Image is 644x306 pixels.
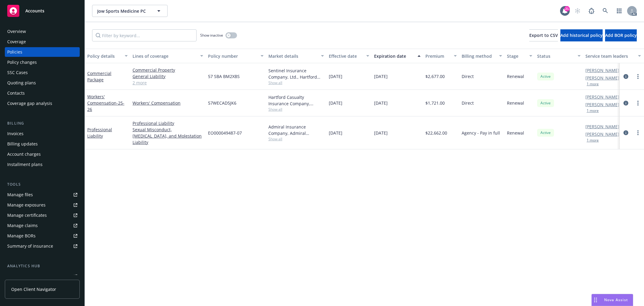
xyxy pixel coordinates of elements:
[133,53,197,59] div: Lines of coverage
[423,49,459,63] button: Premium
[7,241,53,251] div: Summary of insurance
[87,53,121,59] div: Policy details
[505,49,535,63] button: Stage
[329,130,342,136] span: [DATE]
[268,94,324,107] div: Hartford Casualty Insurance Company, Hartford Insurance Group
[85,49,130,63] button: Policy details
[540,74,552,79] span: Active
[462,130,500,136] span: Agency - Pay in full
[329,53,363,59] div: Effective date
[374,73,388,80] span: [DATE]
[560,32,603,38] span: Add historical policy
[5,78,80,88] a: Quoting plans
[372,49,423,63] button: Expiration date
[5,231,80,241] a: Manage BORs
[585,5,598,17] a: Report a Bug
[5,160,80,169] a: Installment plans
[425,100,445,106] span: $1,721.00
[622,99,630,107] a: circleInformation
[7,231,36,241] div: Manage BORs
[133,126,203,145] a: Sexual Misconduct, [MEDICAL_DATA], and Molestation Liability
[206,49,266,63] button: Policy number
[585,67,619,73] a: [PERSON_NAME]
[208,53,257,59] div: Policy number
[587,138,599,142] button: 1 more
[133,67,203,73] a: Commercial Property
[268,124,324,136] div: Admiral Insurance Company, Admiral Insurance Group ([PERSON_NAME] Corporation), CRC Group
[208,130,242,136] span: EO000049487-07
[462,100,474,106] span: Direct
[25,8,44,13] span: Accounts
[266,49,326,63] button: Market details
[87,70,111,83] a: Commercial Package
[7,57,37,67] div: Policy changes
[374,100,388,106] span: [DATE]
[7,27,26,36] div: Overview
[613,5,625,17] a: Switch app
[7,200,46,210] div: Manage exposures
[7,210,47,220] div: Manage certificates
[208,73,240,80] span: 57 SBA BM2XBS
[7,221,38,230] div: Manage claims
[5,149,80,159] a: Account charges
[92,5,168,17] button: Jow Sports Medicine PC
[585,101,619,108] a: [PERSON_NAME]
[5,221,80,230] a: Manage claims
[604,297,628,302] span: Nova Assist
[5,57,80,67] a: Policy changes
[535,49,583,63] button: Status
[5,2,80,19] a: Accounts
[5,263,80,269] div: Analytics hub
[268,136,324,142] span: Show all
[200,33,223,38] span: Show inactive
[507,130,524,136] span: Renewal
[268,80,324,85] span: Show all
[5,99,80,108] a: Coverage gap analysis
[622,129,630,136] a: circleInformation
[329,100,342,106] span: [DATE]
[5,47,80,57] a: Policies
[425,53,450,59] div: Premium
[599,5,611,17] a: Search
[5,88,80,98] a: Contacts
[87,127,112,139] a: Professional Liability
[7,78,36,88] div: Quoting plans
[133,73,203,80] a: General Liability
[374,53,414,59] div: Expiration date
[583,49,643,63] button: Service team leaders
[585,123,619,130] a: [PERSON_NAME]
[5,272,80,281] a: Loss summary generator
[560,29,603,41] button: Add historical policy
[208,100,236,106] span: 57WECAD5JK6
[605,29,637,41] button: Add BOR policy
[326,49,372,63] button: Effective date
[268,67,324,80] div: Sentinel Insurance Company, Ltd., Hartford Insurance Group
[5,129,80,138] a: Invoices
[7,47,22,57] div: Policies
[529,29,558,41] button: Export to CSV
[7,272,57,281] div: Loss summary generator
[5,27,80,36] a: Overview
[5,190,80,200] a: Manage files
[5,68,80,77] a: SSC Cases
[7,190,33,200] div: Manage files
[7,88,25,98] div: Contacts
[634,73,642,80] a: more
[5,210,80,220] a: Manage certificates
[329,73,342,80] span: [DATE]
[634,99,642,107] a: more
[529,32,558,38] span: Export to CSV
[462,73,474,80] span: Direct
[585,75,619,81] a: [PERSON_NAME]
[572,5,584,17] a: Start snowing
[585,53,634,59] div: Service team leaders
[591,294,633,306] button: Nova Assist
[133,100,203,106] a: Workers' Compensation
[507,73,524,80] span: Renewal
[97,8,149,14] span: Jow Sports Medicine PC
[540,130,552,135] span: Active
[5,37,80,47] a: Coverage
[462,53,495,59] div: Billing method
[605,32,637,38] span: Add BOR policy
[133,80,203,86] a: 2 more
